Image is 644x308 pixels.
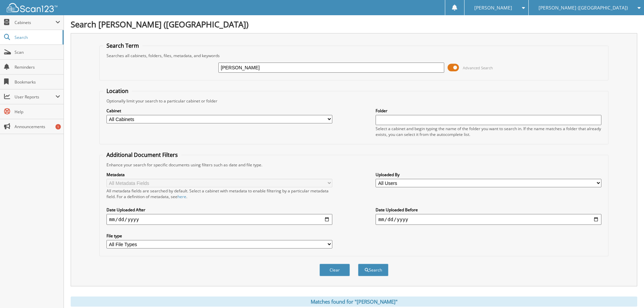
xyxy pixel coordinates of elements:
[15,64,60,70] span: Reminders
[376,108,601,114] label: Folder
[103,42,142,49] legend: Search Term
[71,297,637,307] div: Matches found for "[PERSON_NAME]"
[15,49,60,55] span: Scan
[463,65,493,70] span: Advanced Search
[106,172,332,177] label: Metadata
[376,207,601,213] label: Date Uploaded Before
[103,98,605,104] div: Optionally limit your search to a particular cabinet or folder
[103,151,181,159] legend: Additional Document Filters
[15,109,60,115] span: Help
[71,19,637,30] h1: Search [PERSON_NAME] ([GEOGRAPHIC_DATA])
[358,264,388,276] button: Search
[376,126,601,137] div: Select a cabinet and begin typing the name of the folder you want to search in. If the name match...
[376,172,601,177] label: Uploaded By
[15,34,59,40] span: Search
[7,3,57,12] img: scan123-logo-white.svg
[103,162,605,168] div: Enhance your search for specific documents using filters such as date and file type.
[177,194,186,199] a: here
[376,214,601,225] input: end
[106,233,332,239] label: File type
[106,188,332,199] div: All metadata fields are searched by default. Select a cabinet with metadata to enable filtering b...
[539,6,628,10] span: [PERSON_NAME] ([GEOGRAPHIC_DATA])
[106,214,332,225] input: start
[474,6,512,10] span: [PERSON_NAME]
[15,79,60,85] span: Bookmarks
[106,108,332,114] label: Cabinet
[103,87,132,95] legend: Location
[319,264,350,276] button: Clear
[15,20,55,25] span: Cabinets
[103,53,605,58] div: Searches all cabinets, folders, files, metadata, and keywords
[15,124,60,129] span: Announcements
[55,124,61,129] div: 1
[15,94,55,100] span: User Reports
[106,207,332,213] label: Date Uploaded After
